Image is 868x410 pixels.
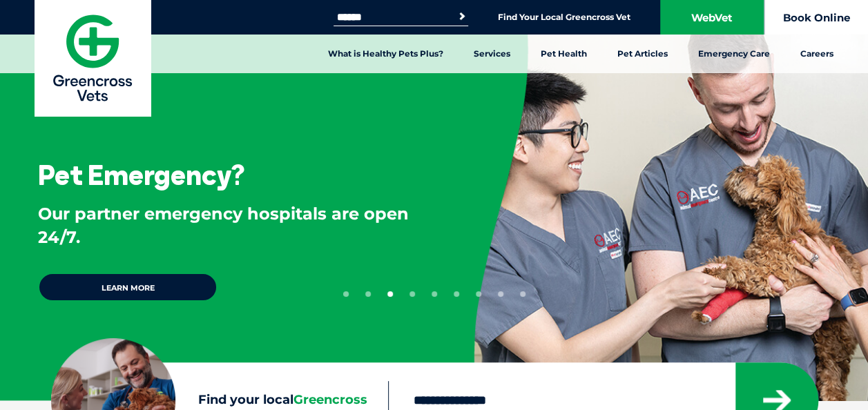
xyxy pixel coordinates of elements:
a: Find Your Local Greencross Vet [498,12,630,23]
button: 5 of 9 [432,291,437,297]
a: Emergency Care [683,35,785,73]
button: 6 of 9 [454,291,459,297]
a: Careers [785,35,849,73]
a: What is Healthy Pets Plus? [313,35,459,73]
button: 2 of 9 [365,291,371,297]
button: 3 of 9 [387,291,393,297]
button: Search [455,10,469,23]
a: Pet Health [525,35,602,73]
a: Pet Articles [602,35,683,73]
button: 1 of 9 [343,291,349,297]
p: Our partner emergency hospitals are open 24/7. [38,202,429,248]
button: 4 of 9 [409,291,415,297]
span: Greencross [293,392,367,407]
a: Services [459,35,525,73]
a: Learn more [38,273,218,302]
button: 9 of 9 [520,291,525,297]
button: 7 of 9 [476,291,481,297]
h3: Pet Emergency? [38,161,245,188]
button: 8 of 9 [498,291,503,297]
